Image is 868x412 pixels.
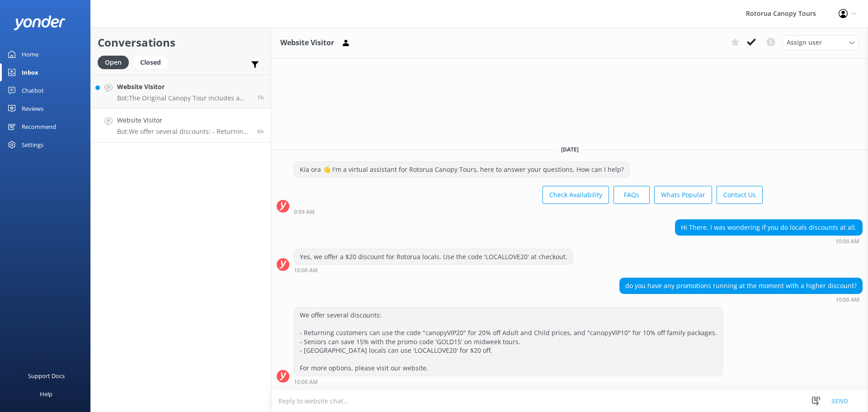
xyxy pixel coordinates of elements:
[133,57,172,67] a: Closed
[787,38,822,47] span: Assign user
[294,208,763,215] div: Oct 02 2025 09:59am (UTC +13:00) Pacific/Auckland
[294,268,318,273] strong: 10:00 AM
[654,186,712,204] button: Whats Popular
[835,297,859,303] strong: 10:00 AM
[294,209,315,215] strong: 9:59 AM
[675,238,863,244] div: Oct 02 2025 10:00am (UTC +13:00) Pacific/Auckland
[782,35,859,50] div: Assign User
[22,45,38,63] div: Home
[98,56,129,69] div: Open
[542,186,609,204] button: Check Availability
[619,296,863,303] div: Oct 02 2025 10:00am (UTC +13:00) Pacific/Auckland
[22,63,38,81] div: Inbox
[117,94,250,102] p: Bot: The Original Canopy Tour includes a mixture of ziplines and walking. If you can comfortably ...
[835,239,859,244] strong: 10:00 AM
[14,15,66,30] img: yonder-white-logo.png
[556,146,584,153] span: [DATE]
[22,99,43,118] div: Reviews
[28,367,65,385] div: Support Docs
[257,94,264,101] span: Oct 02 2025 02:37pm (UTC +13:00) Pacific/Auckland
[98,57,133,67] a: Open
[294,379,723,385] div: Oct 02 2025 10:00am (UTC +13:00) Pacific/Auckland
[117,82,250,92] h4: Website Visitor
[22,118,56,136] div: Recommend
[675,220,862,235] div: Hi There, I was wondering if you do locals discounts at all.
[294,267,573,273] div: Oct 02 2025 10:00am (UTC +13:00) Pacific/Auckland
[91,75,271,109] a: Website VisitorBot:The Original Canopy Tour includes a mixture of ziplines and walking. If you ca...
[620,278,862,294] div: do you have any promotions running at the moment with a higher discount?
[117,128,250,136] p: Bot: We offer several discounts: - Returning customers can use the code "canopyVIP20" for 20% off...
[40,385,52,403] div: Help
[613,186,650,204] button: FAQs
[133,56,168,69] div: Closed
[98,34,264,51] h2: Conversations
[117,115,250,125] h4: Website Visitor
[294,249,573,265] div: Yes, we offer a $20 discount for Rotorua locals. Use the code 'LOCALLOVE20' at checkout.
[280,37,334,49] h3: Website Visitor
[91,109,271,142] a: Website VisitorBot:We offer several discounts: - Returning customers can use the code "canopyVIP2...
[294,162,629,177] div: Kia ora 👋 I'm a virtual assistant for Rotorua Canopy Tours, here to answer your questions. How ca...
[22,136,43,154] div: Settings
[294,308,722,376] div: We offer several discounts: - Returning customers can use the code "canopyVIP20" for 20% off Adul...
[717,186,763,204] button: Contact Us
[257,128,264,135] span: Oct 02 2025 10:00am (UTC +13:00) Pacific/Auckland
[22,81,44,99] div: Chatbot
[294,379,318,385] strong: 10:00 AM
